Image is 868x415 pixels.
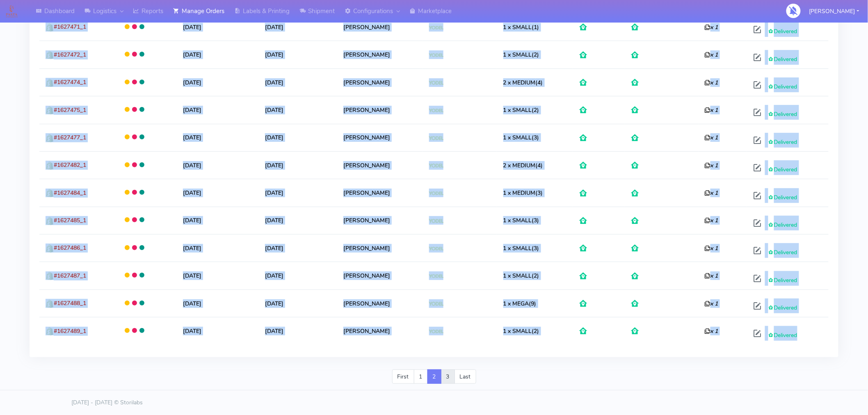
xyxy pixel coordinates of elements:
span: 1 x SMALL [503,327,532,335]
span: #1627477_1 [54,134,86,141]
td: [PERSON_NAME] [337,317,423,344]
span: #1627472_1 [54,51,86,59]
i: x 1 [705,244,718,252]
img: shopify.png [46,300,54,308]
span: #1627488_1 [54,299,86,307]
img: Yodel [429,192,443,196]
td: [DATE] [259,151,337,179]
td: [DATE] [177,179,259,206]
td: [DATE] [259,124,337,151]
span: #1627485_1 [54,217,86,224]
span: #1627471_1 [54,23,86,31]
td: [DATE] [259,179,337,206]
td: [DATE] [259,68,337,96]
td: [PERSON_NAME] [337,262,423,289]
a: Last [455,369,476,384]
span: Delivered [768,221,797,229]
img: shopify.png [46,51,54,59]
img: Yodel [429,109,443,113]
td: [DATE] [177,124,259,151]
span: (2) [503,106,539,114]
img: Yodel [429,81,443,85]
span: (3) [503,189,543,197]
td: [PERSON_NAME] [337,96,423,123]
img: shopify.png [46,327,54,335]
td: [DATE] [259,96,337,123]
img: shopify.png [46,106,54,114]
span: #1627482_1 [54,161,86,169]
span: Delivered [768,83,797,91]
img: Yodel [429,302,443,306]
td: [DATE] [177,68,259,96]
span: 1 x SMALL [503,217,532,224]
span: 1 x SMALL [503,106,532,114]
img: Yodel [429,247,443,251]
span: Delivered [768,55,797,63]
td: [DATE] [177,151,259,179]
img: shopify.png [46,134,54,142]
span: (2) [503,272,539,280]
span: (4) [503,79,543,87]
i: x 1 [705,134,718,141]
a: First [392,369,414,384]
img: shopify.png [46,272,54,280]
span: (9) [503,300,537,308]
img: Yodel [429,136,443,140]
i: x 1 [705,327,718,335]
td: [DATE] [177,234,259,262]
span: (2) [503,51,539,59]
span: 1 x SMALL [503,134,532,141]
span: (3) [503,217,539,224]
td: [PERSON_NAME] [337,234,423,262]
span: Delivered [768,138,797,146]
span: Delivered [768,194,797,201]
img: Yodel [429,26,443,30]
button: [PERSON_NAME] [803,3,866,20]
span: (3) [503,134,539,141]
span: 2 x MEDIUM [503,79,536,87]
a: 3 [441,369,455,384]
td: [DATE] [259,13,337,41]
img: shopify.png [46,162,54,170]
span: #1627474_1 [54,78,86,86]
span: #1627487_1 [54,272,86,280]
td: [DATE] [259,207,337,234]
td: [DATE] [177,290,259,317]
img: shopify.png [46,23,54,32]
td: [DATE] [259,290,337,317]
span: 1 x MEDIUM [503,189,536,197]
td: [DATE] [259,234,337,262]
span: Delivered [768,110,797,118]
i: x 1 [705,79,718,87]
td: [DATE] [177,207,259,234]
span: Delivered [768,27,797,35]
span: 1 x SMALL [503,244,532,252]
i: x 1 [705,272,718,280]
i: x 1 [705,189,718,197]
td: [PERSON_NAME] [337,207,423,234]
span: 1 x SMALL [503,51,532,59]
td: [DATE] [177,41,259,68]
a: 2 [427,369,441,384]
span: #1627486_1 [54,244,86,252]
span: (2) [503,327,539,335]
td: [DATE] [177,317,259,344]
td: [PERSON_NAME] [337,151,423,179]
span: 1 x SMALL [503,272,532,280]
td: [DATE] [177,96,259,123]
td: [PERSON_NAME] [337,13,423,41]
img: Yodel [429,274,443,278]
td: [DATE] [259,41,337,68]
i: x 1 [705,162,718,169]
span: (1) [503,23,539,31]
span: 1 x MEGA [503,300,529,308]
span: #1627484_1 [54,189,86,197]
span: (4) [503,162,543,169]
td: [PERSON_NAME] [337,179,423,206]
img: Yodel [429,53,443,57]
span: 1 x SMALL [503,23,532,31]
i: x 1 [705,51,718,59]
span: (3) [503,244,539,252]
img: shopify.png [46,189,54,197]
span: Delivered [768,249,797,256]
